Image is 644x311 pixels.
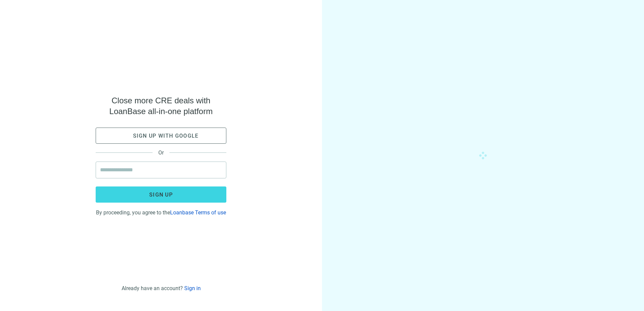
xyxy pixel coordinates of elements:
[96,208,226,216] div: By proceeding, you agree to the
[96,95,226,117] span: Close more CRE deals with LoanBase all-in-one platform
[96,128,226,144] button: Sign up with google
[96,186,226,203] button: Sign up
[184,285,201,291] a: Sign in
[133,133,199,139] span: Sign up with google
[170,209,226,216] a: Loanbase Terms of use
[149,192,173,198] span: Sign up
[153,149,169,156] span: Or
